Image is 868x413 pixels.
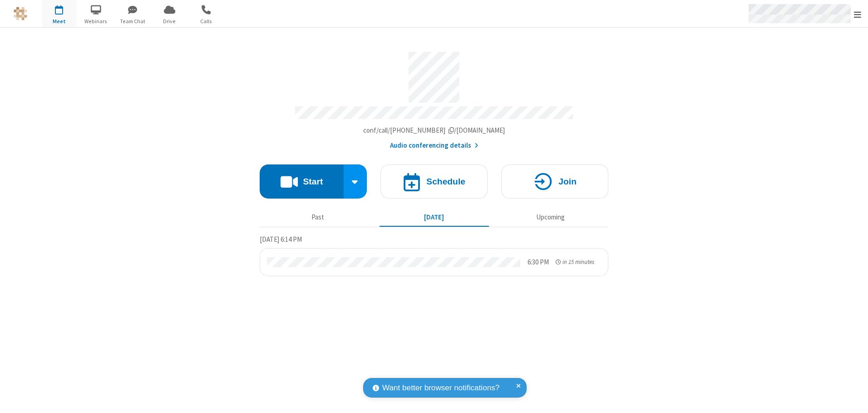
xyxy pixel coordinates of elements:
[380,164,488,199] button: Schedule
[380,209,489,226] button: [DATE]
[382,382,499,394] span: Want better browser notifications?
[260,45,608,151] section: Account details
[153,17,187,25] span: Drive
[260,235,302,244] span: [DATE] 6:14 PM
[189,17,223,25] span: Calls
[558,177,577,186] h4: Join
[363,126,505,134] span: Copy my meeting room link
[344,164,367,199] div: Start conference options
[116,17,150,25] span: Team Chat
[260,164,344,199] button: Start
[496,209,605,226] button: Upcoming
[562,258,594,266] span: in 15 minutes
[14,7,27,20] img: QA Selenium DO NOT DELETE OR CHANGE
[79,17,113,25] span: Webinars
[260,234,608,276] section: Today's Meetings
[303,177,323,186] h4: Start
[42,17,76,25] span: Meet
[528,257,549,268] div: 6:30 PM
[363,125,505,136] button: Copy my meeting room linkCopy my meeting room link
[501,164,608,199] button: Join
[390,140,478,151] button: Audio conferencing details
[426,177,465,186] h4: Schedule
[263,209,373,226] button: Past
